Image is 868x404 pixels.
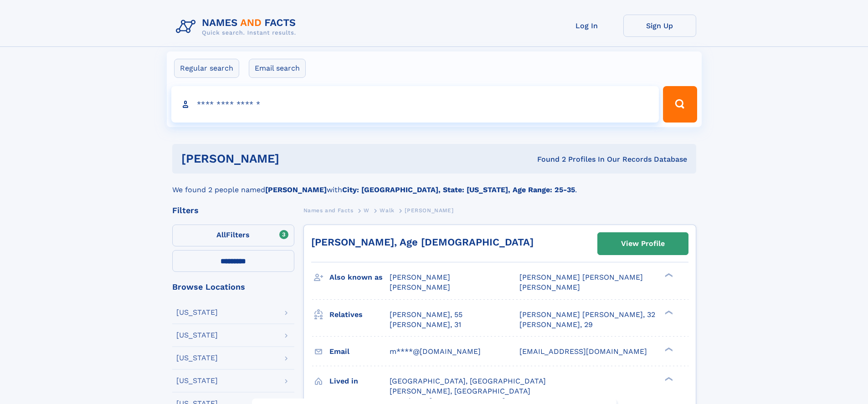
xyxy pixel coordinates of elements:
[329,373,390,389] h3: Lived in
[408,154,687,164] div: Found 2 Profiles In Our Records Database
[249,59,306,78] label: Email search
[380,207,394,214] span: Walk
[390,320,461,330] a: [PERSON_NAME], 31
[380,205,394,216] a: Walk
[172,225,294,246] label: Filters
[390,273,450,281] span: [PERSON_NAME]
[550,15,623,37] a: Log In
[390,283,450,291] span: [PERSON_NAME]
[342,185,575,194] b: City: [GEOGRAPHIC_DATA], State: [US_STATE], Age Range: 25-35
[311,236,534,248] a: [PERSON_NAME], Age [DEMOGRAPHIC_DATA]
[519,273,643,281] span: [PERSON_NAME] [PERSON_NAME]
[329,270,390,285] h3: Also known as
[216,230,226,239] span: All
[663,376,673,382] div: ❯
[623,15,696,37] a: Sign Up
[303,205,354,216] a: Names and Facts
[405,207,453,214] span: [PERSON_NAME]
[176,332,218,339] div: [US_STATE]
[663,86,697,123] button: Search Button
[519,320,593,330] a: [PERSON_NAME], 29
[519,347,647,356] span: [EMAIL_ADDRESS][DOMAIN_NAME]
[390,377,546,385] span: [GEOGRAPHIC_DATA], [GEOGRAPHIC_DATA]
[663,346,673,352] div: ❯
[176,354,218,362] div: [US_STATE]
[174,59,239,78] label: Regular search
[519,283,580,291] span: [PERSON_NAME]
[364,207,370,214] span: W
[176,377,218,384] div: [US_STATE]
[172,283,294,291] div: Browse Locations
[181,153,408,164] h1: [PERSON_NAME]
[171,86,659,123] input: search input
[172,174,696,195] div: We found 2 people named with .
[172,15,303,39] img: Logo Names and Facts
[364,205,370,216] a: W
[172,206,294,215] div: Filters
[390,310,462,320] a: [PERSON_NAME], 55
[598,233,688,255] a: View Profile
[519,310,655,320] a: [PERSON_NAME] [PERSON_NAME], 32
[663,309,673,315] div: ❯
[329,307,390,322] h3: Relatives
[176,309,218,316] div: [US_STATE]
[390,387,530,395] span: [PERSON_NAME], [GEOGRAPHIC_DATA]
[329,344,390,359] h3: Email
[621,233,665,254] div: View Profile
[265,185,327,194] b: [PERSON_NAME]
[663,272,673,278] div: ❯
